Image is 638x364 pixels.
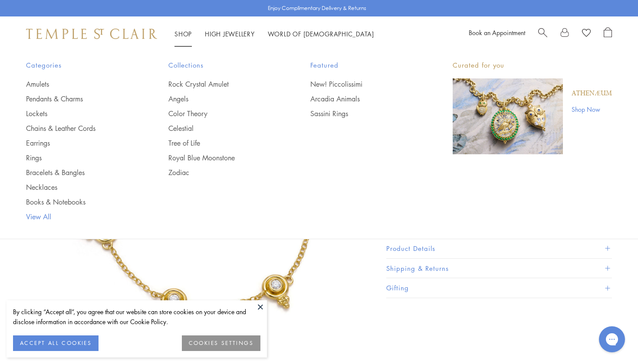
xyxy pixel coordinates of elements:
[168,94,276,104] a: Angels
[595,323,629,355] iframe: Gorgias live chat messenger
[572,89,612,98] a: Athenæum
[386,278,612,298] button: Gifting
[26,153,134,162] a: Rings
[386,239,612,258] button: Product Details
[453,60,612,71] p: Curated for you
[26,79,134,89] a: Amulets
[205,29,255,38] a: High JewelleryHigh Jewellery
[310,60,418,71] span: Featured
[572,104,612,114] a: Shop Now
[268,4,366,13] p: Enjoy Complimentary Delivery & Returns
[26,182,134,192] a: Necklaces
[310,94,418,104] a: Arcadia Animals
[13,335,99,351] button: ACCEPT ALL COOKIES
[26,123,134,133] a: Chains & Leather Cords
[26,60,134,71] span: Categories
[168,153,276,162] a: Royal Blue Moonstone
[310,79,418,89] a: New! Piccolissimi
[538,27,547,40] a: Search
[604,27,612,40] a: Open Shopping Bag
[310,109,418,118] a: Sassini Rings
[26,109,134,118] a: Lockets
[168,168,276,177] a: Zodiac
[168,123,276,133] a: Celestial
[168,60,276,71] span: Collections
[26,168,134,177] a: Bracelets & Bangles
[26,212,134,221] a: View All
[174,29,374,39] nav: Main navigation
[582,27,591,40] a: View Wishlist
[386,259,612,278] button: Shipping & Returns
[26,29,157,39] img: Temple St. Clair
[168,109,276,118] a: Color Theory
[26,197,134,207] a: Books & Notebooks
[168,138,276,148] a: Tree of Life
[26,94,134,104] a: Pendants & Charms
[182,335,260,351] button: COOKIES SETTINGS
[174,29,192,38] a: ShopShop
[268,29,374,38] a: World of [DEMOGRAPHIC_DATA]World of [DEMOGRAPHIC_DATA]
[469,28,525,37] a: Book an Appointment
[26,138,134,148] a: Earrings
[13,307,260,327] div: By clicking “Accept all”, you agree that our website can store cookies on your device and disclos...
[168,79,276,89] a: Rock Crystal Amulet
